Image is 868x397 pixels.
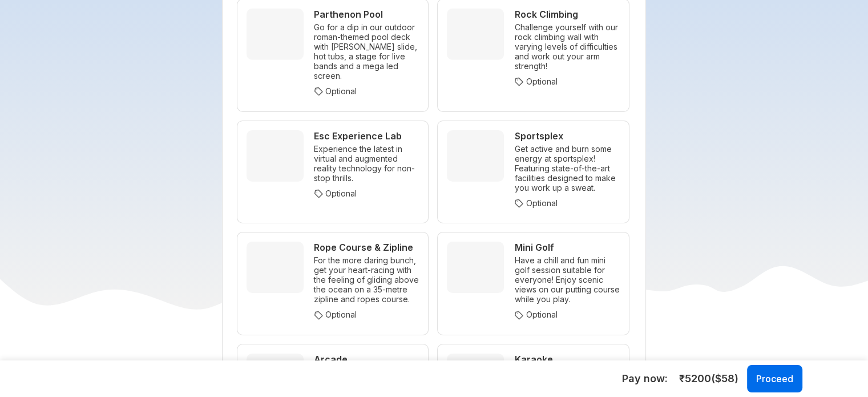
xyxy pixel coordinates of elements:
h5: Karaoke [514,354,619,365]
p: Optional [314,310,419,320]
img: Rope Course & Zipline [247,242,304,293]
button: Proceed [747,365,802,392]
h5: Mini Golf [514,242,619,253]
img: Mini Golf [447,242,504,293]
p: Have a chill and fun mini golf session suitable for everyone! Enjoy scenic views on our putting c... [514,256,619,304]
p: Optional [514,310,619,320]
p: For the more daring bunch, get your heart-racing with the feeling of gliding above the ocean on a... [314,256,419,304]
p: Optional [514,77,619,87]
p: Challenge yourself with our rock climbing wall with varying levels of difficulties and work out y... [514,23,619,71]
h5: Arcade [314,354,419,365]
h5: Rock Climbing [514,9,619,20]
p: Get active and burn some energy at sportsplex! Featuring state-of-the-art facilities designed to ... [514,145,619,193]
h5: Pay now : [622,372,668,386]
p: Optional [314,189,419,199]
img: Parthenon Pool [247,9,304,60]
img: Esc Experience Lab [247,130,304,182]
h5: Esc Experience Lab [314,130,419,142]
h5: Parthenon Pool [314,9,419,20]
img: Rock Climbing [447,9,504,60]
h5: Rope Course & Zipline [314,242,419,253]
p: Experience the latest in virtual and augmented reality technology for non-stop thrills. [314,145,419,183]
p: Go for a dip in our outdoor roman-themed pool deck with [PERSON_NAME] slide, hot tubs, a stage fo... [314,23,419,81]
img: Sportsplex [447,130,504,182]
h5: Sportsplex [514,130,619,142]
p: Optional [314,87,419,97]
p: Optional [514,199,619,208]
span: ₹ 5200 ($ 58 ) [679,371,738,386]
